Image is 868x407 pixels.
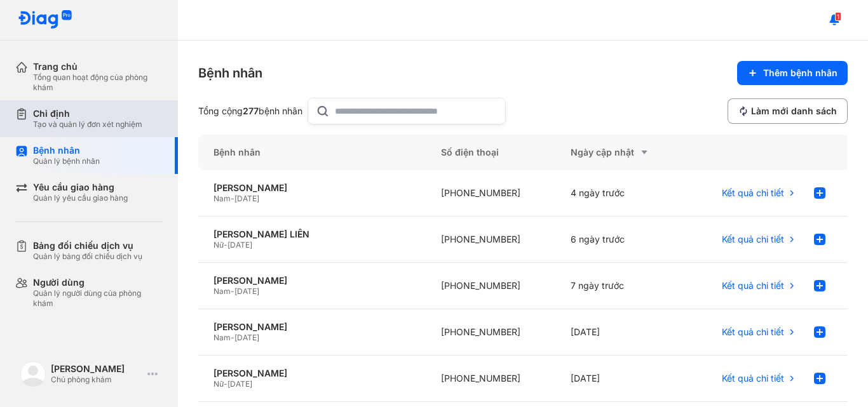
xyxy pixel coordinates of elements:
div: Tổng cộng bệnh nhân [198,105,302,117]
span: Nữ [214,240,224,250]
span: Thêm bệnh nhân [763,67,837,79]
div: 7 ngày trước [555,263,685,309]
span: Nữ [214,379,224,389]
span: - [224,240,227,250]
span: [DATE] [227,240,252,250]
div: Người dùng [33,277,163,288]
span: Làm mới danh sách [751,105,837,117]
div: [DATE] [555,356,685,402]
span: [DATE] [234,286,259,296]
div: Bảng đối chiếu dịch vụ [33,240,142,251]
div: Ngày cập nhật [571,145,670,160]
div: [PERSON_NAME] [214,275,410,286]
span: - [231,286,234,296]
div: Số điện thoại [426,135,555,170]
div: Trang chủ [33,61,163,72]
div: Tạo và quản lý đơn xét nghiệm [33,119,142,130]
span: Kết quả chi tiết [722,326,784,338]
div: Bệnh nhân [198,135,426,170]
div: Yêu cầu giao hàng [33,182,128,193]
button: Làm mới danh sách [728,98,848,124]
span: Kết quả chi tiết [722,280,784,291]
div: [DATE] [555,309,685,356]
div: Quản lý người dùng của phòng khám [33,288,163,309]
div: [PERSON_NAME] [214,368,410,379]
div: Tổng quan hoạt động của phòng khám [33,72,163,93]
div: Quản lý bảng đối chiếu dịch vụ [33,251,142,262]
span: Nam [214,194,231,203]
button: Thêm bệnh nhân [737,61,848,85]
div: Bệnh nhân [198,64,262,82]
span: Kết quả chi tiết [722,373,784,384]
div: [PERSON_NAME] [214,182,410,194]
span: - [224,379,227,389]
div: [PERSON_NAME] [214,321,410,333]
span: Nam [214,286,231,296]
span: [DATE] [234,333,259,342]
img: logo [18,10,72,30]
div: [PERSON_NAME] [51,363,142,375]
div: [PHONE_NUMBER] [426,170,555,217]
div: [PERSON_NAME] LIÊN [214,229,410,240]
div: [PHONE_NUMBER] [426,217,555,263]
div: Bệnh nhân [33,145,100,156]
div: Quản lý yêu cầu giao hàng [33,193,128,203]
img: logo [20,361,46,387]
span: [DATE] [234,194,259,203]
div: Quản lý bệnh nhân [33,156,100,166]
div: [PHONE_NUMBER] [426,309,555,356]
span: Kết quả chi tiết [722,187,784,199]
div: [PHONE_NUMBER] [426,263,555,309]
div: 6 ngày trước [555,217,685,263]
span: 1 [835,12,841,21]
div: Chỉ định [33,108,142,119]
div: 4 ngày trước [555,170,685,217]
span: - [231,333,234,342]
span: Kết quả chi tiết [722,234,784,245]
span: [DATE] [227,379,252,389]
div: Chủ phòng khám [51,375,142,385]
span: - [231,194,234,203]
div: [PHONE_NUMBER] [426,356,555,402]
span: Nam [214,333,231,342]
span: 277 [243,105,259,116]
